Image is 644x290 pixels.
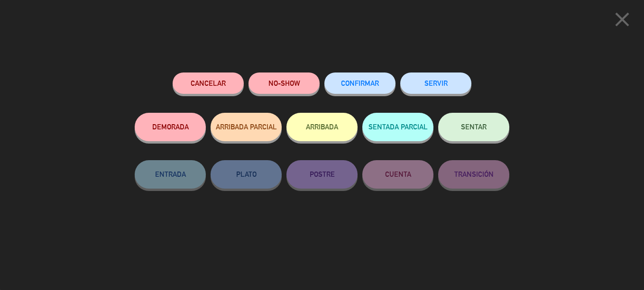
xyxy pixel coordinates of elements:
[610,8,634,31] i: close
[341,79,379,87] span: CONFIRMAR
[135,160,206,189] button: ENTRADA
[286,113,358,141] button: ARRIBADA
[607,7,637,35] button: close
[286,160,358,189] button: POSTRE
[173,72,244,94] button: Cancelar
[438,160,509,189] button: TRANSICIÓN
[438,113,509,141] button: SENTAR
[400,72,471,94] button: SERVIR
[362,113,433,141] button: SENTADA PARCIAL
[211,113,282,141] button: ARRIBADA PARCIAL
[211,160,282,189] button: PLATO
[248,72,320,94] button: NO-SHOW
[461,123,487,131] span: SENTAR
[362,160,433,189] button: CUENTA
[216,123,277,131] span: ARRIBADA PARCIAL
[135,113,206,141] button: DEMORADA
[324,72,396,94] button: CONFIRMAR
